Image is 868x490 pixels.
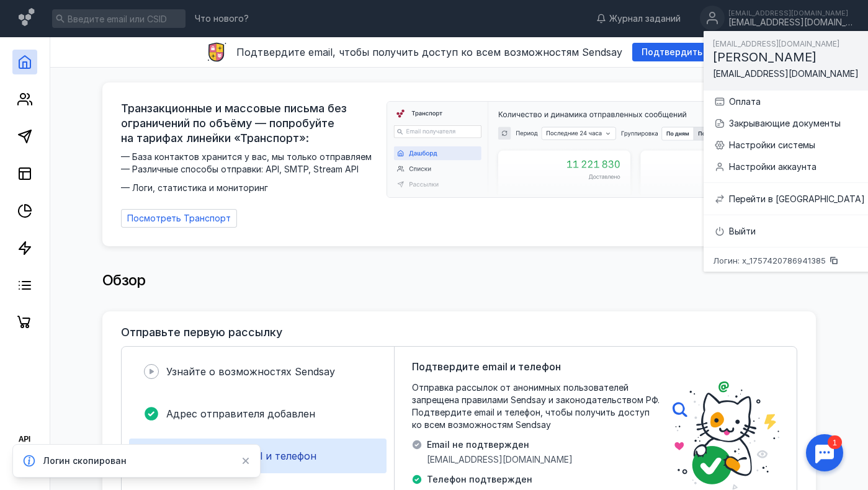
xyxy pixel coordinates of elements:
[52,9,186,28] input: Введите email или CSID
[642,47,702,58] span: Подтвердить
[728,9,852,17] div: [EMAIL_ADDRESS][DOMAIN_NAME]
[609,12,681,25] span: Журнал заданий
[412,381,660,431] span: Отправка рассылок от анонимных пользователей запрещена правилами Sendsay и законодательством РФ. ...
[195,14,249,23] span: Что нового?
[236,46,622,58] span: Подтвердите email, чтобы получить доступ ко всем возможностям Sendsay
[728,17,852,28] div: [EMAIL_ADDRESS][DOMAIN_NAME]
[102,271,146,289] span: Обзор
[729,96,865,108] div: Оплата
[427,453,573,466] span: [EMAIL_ADDRESS][DOMAIN_NAME]
[729,225,865,238] div: Выйти
[713,257,826,265] span: Логин: x_1757420786941385
[387,102,799,197] img: dashboard-transport-banner
[673,381,779,490] img: poster
[590,12,687,25] a: Журнал заданий
[121,209,237,228] a: Посмотреть Транспорт
[729,193,865,205] div: Перейти в [GEOGRAPHIC_DATA]
[189,14,255,23] a: Что нового?
[713,39,839,48] span: [EMAIL_ADDRESS][DOMAIN_NAME]
[632,43,712,61] button: Подтвердить
[713,68,859,79] span: [EMAIL_ADDRESS][DOMAIN_NAME]
[427,473,550,486] span: Телефон подтвержден
[427,439,573,451] span: Email не подтвержден
[121,101,379,146] span: Транзакционные и массовые письма без ограничений по объёму — попробуйте на тарифах линейки «Транс...
[729,117,865,130] div: Закрывающие документы
[121,326,282,339] h3: Отправьте первую рассылку
[43,455,127,467] span: Логин скопирован
[713,50,817,65] span: [PERSON_NAME]
[412,359,561,374] span: Подтвердите email и телефон
[729,139,865,151] div: Настройки системы
[121,151,379,194] span: — База контактов хранится у вас, мы только отправляем — Различные способы отправки: API, SMTP, St...
[166,408,315,420] span: Адрес отправителя добавлен
[127,213,231,224] span: Посмотреть Транспорт
[729,161,865,173] div: Настройки аккаунта
[166,365,335,378] span: Узнайте о возможностях Sendsay
[28,7,42,21] div: 1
